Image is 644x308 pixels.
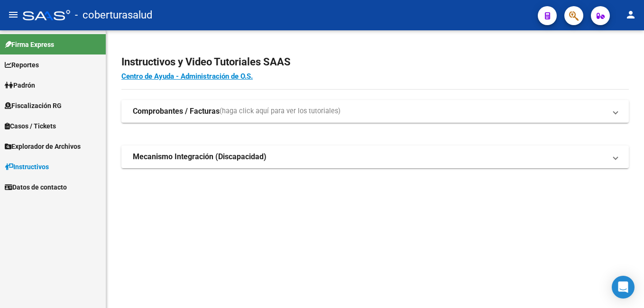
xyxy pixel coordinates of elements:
span: Explorador de Archivos [5,141,81,152]
strong: Mecanismo Integración (Discapacidad) [133,152,267,162]
span: Instructivos [5,162,49,172]
mat-icon: person [625,9,636,20]
mat-icon: menu [8,9,19,20]
div: Open Intercom Messenger [612,276,635,299]
span: Reportes [5,60,39,70]
span: Padrón [5,80,35,91]
span: - coberturasalud [75,5,152,26]
a: Centro de Ayuda - Administración de O.S. [121,72,253,81]
span: (haga click aquí para ver los tutoriales) [220,106,340,117]
span: Fiscalización RG [5,100,62,111]
strong: Comprobantes / Facturas [133,106,220,117]
mat-expansion-panel-header: Comprobantes / Facturas(haga click aquí para ver los tutoriales) [121,100,629,123]
span: Firma Express [5,39,54,50]
span: Casos / Tickets [5,121,56,131]
span: Datos de contacto [5,182,67,192]
mat-expansion-panel-header: Mecanismo Integración (Discapacidad) [121,145,629,168]
h2: Instructivos y Video Tutoriales SAAS [121,53,629,71]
